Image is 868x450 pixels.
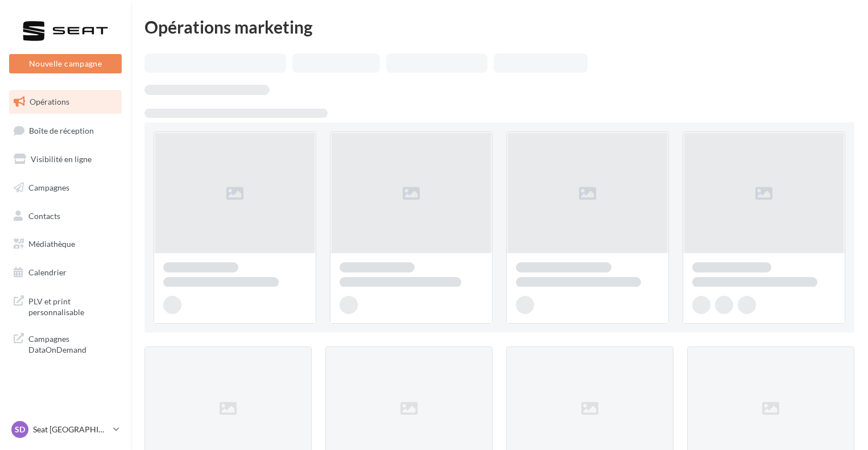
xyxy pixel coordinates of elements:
span: Boîte de réception [29,125,94,135]
a: SD Seat [GEOGRAPHIC_DATA] [9,419,122,440]
p: Seat [GEOGRAPHIC_DATA] [33,424,109,435]
button: Nouvelle campagne [9,54,122,73]
a: Calendrier [7,261,124,284]
a: Campagnes DataOnDemand [7,327,124,360]
span: Campagnes DataOnDemand [28,331,117,356]
span: Opérations [30,97,69,106]
a: Boîte de réception [7,118,124,143]
span: Médiathèque [28,239,75,249]
a: Contacts [7,204,124,228]
a: PLV et print personnalisable [7,289,124,323]
a: Médiathèque [7,232,124,256]
a: Opérations [7,90,124,114]
span: Contacts [28,210,60,220]
span: Calendrier [28,267,67,277]
div: Opérations marketing [144,18,854,35]
a: Campagnes [7,176,124,200]
span: Campagnes [28,183,69,192]
span: PLV et print personnalisable [28,294,117,318]
span: SD [15,424,25,435]
span: Visibilité en ligne [31,154,92,164]
a: Visibilité en ligne [7,147,124,171]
